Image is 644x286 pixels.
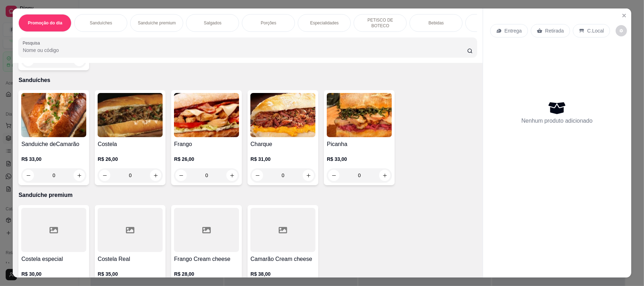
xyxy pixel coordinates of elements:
h4: Picanha [327,140,392,148]
p: Porções [261,20,276,26]
p: C.Local [587,27,604,34]
label: Pesquisa [23,40,42,46]
p: R$ 26,00 [98,156,163,163]
p: R$ 28,00 [174,270,239,278]
img: product-image [174,93,239,137]
p: R$ 33,00 [327,156,392,163]
p: R$ 26,00 [174,156,239,163]
h4: Costela Real [98,255,163,263]
img: product-image [98,93,163,137]
p: Sanduíches [90,20,112,26]
h4: Costela especial [21,255,86,263]
button: decrease-product-quantity [616,25,627,36]
h4: Frango [174,140,239,148]
p: Salgados [204,20,221,26]
p: Retirada [545,27,564,34]
p: R$ 31,00 [250,156,315,163]
h4: Costela [98,140,163,148]
p: R$ 30,00 [21,270,86,278]
p: PETISCO DE BOTECO [360,17,401,29]
img: product-image [327,93,392,137]
h4: Camarão Cream cheese [250,255,315,263]
button: Close [619,10,630,21]
p: Promoção do dia [28,20,62,26]
img: product-image [250,93,315,137]
p: R$ 38,00 [250,270,315,278]
p: Entrega [505,27,522,34]
h4: Frango Cream cheese [174,255,239,263]
p: Sanduíche premium [138,20,176,26]
img: product-image [21,93,86,137]
h4: Sanduiche deCamarão [21,140,86,148]
input: Pesquisa [23,47,467,54]
p: Bebidas [429,20,444,26]
p: Sanduíches [18,76,477,84]
p: Sanduíche premium [18,191,477,199]
p: Nenhum produto adicionado [522,117,593,125]
p: R$ 35,00 [98,270,163,278]
h4: Charque [250,140,315,148]
p: R$ 33,00 [21,156,86,163]
p: Especialidades [310,20,339,26]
